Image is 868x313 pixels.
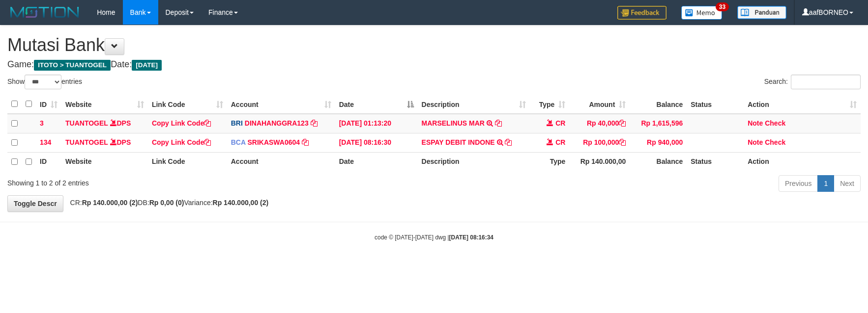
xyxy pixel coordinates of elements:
img: panduan.png [737,6,786,19]
a: 1 [817,175,834,192]
strong: Rp 140.000,00 (2) [213,199,269,207]
a: SRIKASWA0604 [247,138,300,146]
span: [DATE] [132,60,162,71]
th: Amount: activate to sort column ascending [569,95,630,114]
span: BRI [231,119,243,127]
a: TUANTOGEL [65,138,108,146]
th: Website: activate to sort column ascending [61,95,148,114]
a: ESPAY DEBIT INDONE [422,138,495,146]
th: Action [744,152,861,171]
a: Next [834,175,861,192]
td: [DATE] 08:16:30 [335,133,418,152]
a: Note [748,138,763,146]
th: Date [335,152,418,171]
strong: Rp 140.000,00 (2) [82,199,138,207]
a: Check [765,119,785,127]
td: Rp 40,000 [569,114,630,133]
th: Action: activate to sort column ascending [744,95,861,114]
a: MARSELINUS MAR [422,119,485,127]
img: Feedback.jpg [617,6,666,20]
th: ID [36,152,61,171]
h4: Game: Date: [7,60,861,70]
th: Website [61,152,148,171]
a: Previous [779,175,818,192]
th: Balance [630,152,687,171]
th: Balance [630,95,687,114]
th: Account: activate to sort column ascending [227,95,335,114]
th: Type [530,152,569,171]
a: Copy Link Code [152,119,211,127]
a: DINAHANGGRA123 [245,119,309,127]
img: Button%20Memo.svg [681,6,723,20]
a: Copy MARSELINUS MAR to clipboard [495,119,502,127]
h1: Mutasi Bank [7,35,861,55]
input: Search: [791,75,861,89]
span: CR: DB: Variance: [65,199,269,207]
a: Note [748,119,763,127]
a: Copy ESPAY DEBIT INDONE to clipboard [505,138,512,146]
a: Toggle Descr [7,195,63,212]
th: Rp 140.000,00 [569,152,630,171]
span: ITOTO > TUANTOGEL [34,60,111,71]
th: ID: activate to sort column ascending [36,95,61,114]
th: Link Code [148,152,227,171]
small: code © [DATE]-[DATE] dwg | [375,234,493,241]
th: Link Code: activate to sort column ascending [148,95,227,114]
label: Search: [764,75,861,89]
span: BCA [231,138,246,146]
th: Date: activate to sort column descending [335,95,418,114]
img: MOTION_logo.png [7,5,82,20]
th: Status [687,95,744,114]
span: 33 [716,2,729,11]
a: Copy Link Code [152,138,211,146]
td: [DATE] 01:13:20 [335,114,418,133]
td: Rp 100,000 [569,133,630,152]
th: Type: activate to sort column ascending [530,95,569,114]
strong: [DATE] 08:16:34 [449,234,493,241]
th: Description [418,152,530,171]
span: CR [555,138,565,146]
div: Showing 1 to 2 of 2 entries [7,174,354,188]
label: Show entries [7,75,82,89]
a: Copy Rp 40,000 to clipboard [619,119,626,127]
a: TUANTOGEL [65,119,108,127]
td: Rp 940,000 [630,133,687,152]
span: 134 [40,138,51,146]
th: Status [687,152,744,171]
td: DPS [61,133,148,152]
span: 3 [40,119,44,127]
td: Rp 1,615,596 [630,114,687,133]
a: Copy DINAHANGGRA123 to clipboard [311,119,318,127]
th: Description: activate to sort column ascending [418,95,530,114]
td: DPS [61,114,148,133]
a: Check [765,138,785,146]
a: Copy SRIKASWA0604 to clipboard [302,138,309,146]
span: CR [555,119,565,127]
strong: Rp 0,00 (0) [149,199,184,207]
a: Copy Rp 100,000 to clipboard [619,138,626,146]
th: Account [227,152,335,171]
select: Showentries [25,75,61,89]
